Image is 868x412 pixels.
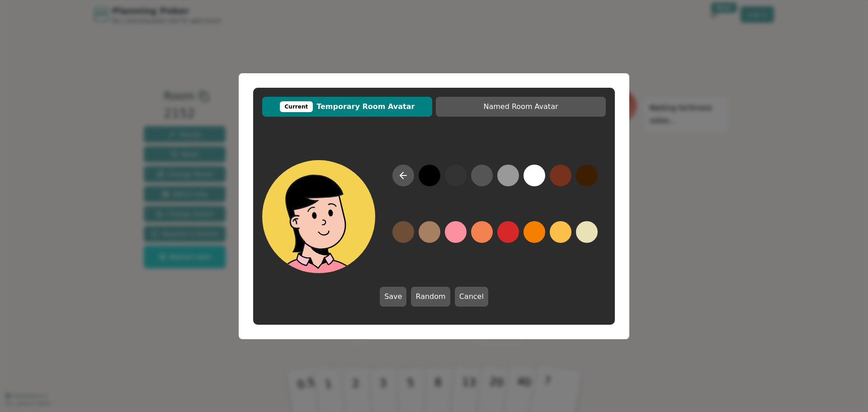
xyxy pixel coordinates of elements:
[262,97,432,117] button: CurrentTemporary Room Avatar
[455,287,488,307] button: Cancel
[280,101,313,112] div: Current
[436,97,606,117] button: Named Room Avatar
[380,287,406,307] button: Save
[440,101,601,112] span: Named Room Avatar
[267,101,428,112] span: Temporary Room Avatar
[411,287,450,307] button: Random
